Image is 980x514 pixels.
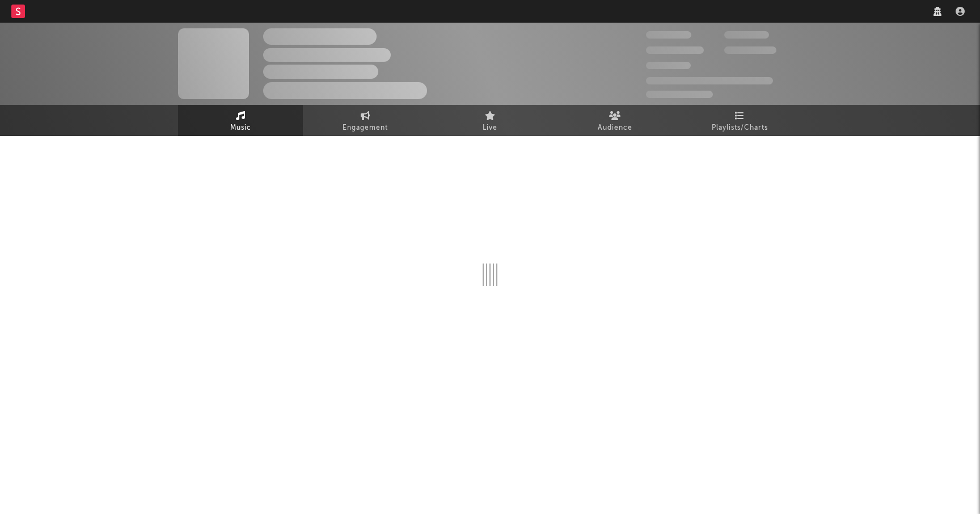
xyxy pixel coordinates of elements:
[230,121,251,135] span: Music
[646,77,773,84] span: 50.000.000 Monthly Listeners
[552,105,677,136] a: Audience
[343,121,388,135] span: Engagement
[303,105,428,136] a: Engagement
[178,105,303,136] a: Music
[724,46,776,54] span: 1.000.000
[646,91,713,98] span: Jump Score: 85.0
[677,105,802,136] a: Playlists/Charts
[646,62,691,69] span: 100.000
[428,105,552,136] a: Live
[483,121,497,135] span: Live
[724,31,769,39] span: 100.000
[598,121,632,135] span: Audience
[646,46,704,54] span: 50.000.000
[646,31,691,39] span: 300.000
[712,121,768,135] span: Playlists/Charts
